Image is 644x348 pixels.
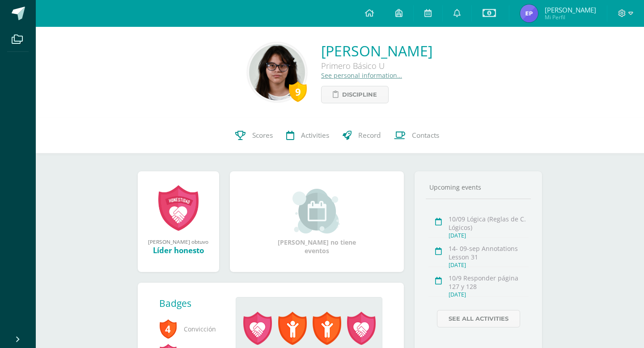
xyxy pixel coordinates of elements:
div: Primero Básico U [321,60,432,71]
div: 9 [289,81,307,102]
div: Upcoming events [426,183,531,191]
div: 10/9 Responder página 127 y 128 [449,274,529,291]
img: event_small.png [292,189,341,233]
span: Discipline [342,86,377,103]
span: Scores [252,131,273,140]
img: 30732a2bb9eb3eef9835d6f61af84cc0.png [249,44,305,100]
a: Discipline [321,86,389,103]
span: Mi Perfil [545,13,596,21]
span: [PERSON_NAME] [545,5,596,14]
span: Activities [301,131,329,140]
a: [PERSON_NAME] [321,41,432,60]
div: [DATE] [449,261,529,269]
a: Record [336,118,387,153]
div: Badges [159,297,229,310]
div: Líder honesto [147,245,210,255]
img: 70898eee4bc7a7d0e743749267e7020b.png [520,4,538,22]
div: [PERSON_NAME] obtuvo [147,238,210,245]
a: See personal information… [321,71,402,80]
div: [PERSON_NAME] no tiene eventos [272,189,361,255]
div: [DATE] [449,232,529,239]
span: Contacts [412,131,439,140]
div: 10/09 Lógica (Reglas de C. Lógicos) [449,215,529,232]
a: Contacts [387,118,446,153]
div: 14- 09-sep Annotations Lesson 31 [449,244,529,261]
span: Record [358,131,381,140]
span: 4 [159,318,177,339]
a: Activities [280,118,336,153]
div: [DATE] [449,291,529,298]
span: Convicción [159,317,222,341]
a: Scores [229,118,280,153]
a: See all activities [437,310,520,327]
